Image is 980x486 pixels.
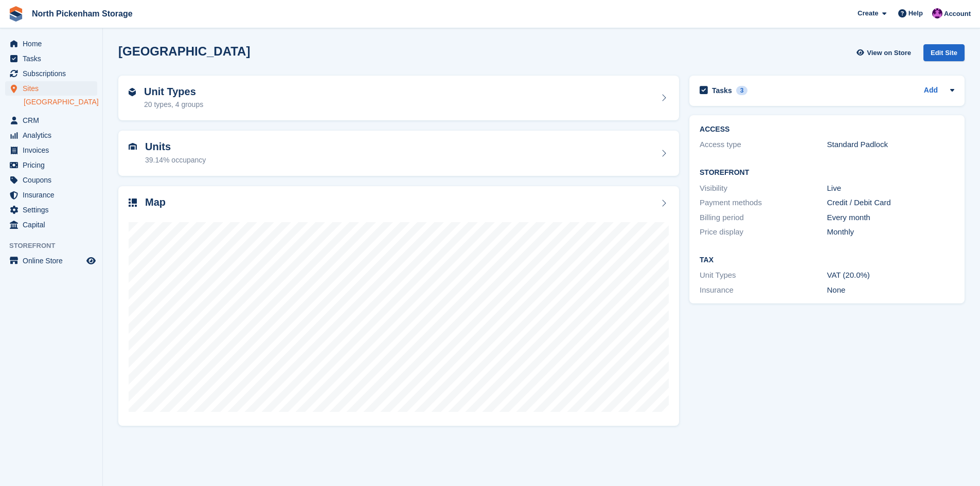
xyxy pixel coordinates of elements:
[5,218,97,232] a: menu
[118,44,250,58] h2: [GEOGRAPHIC_DATA]
[5,188,97,202] a: menu
[855,44,915,61] a: View on Store
[5,51,97,66] a: menu
[23,128,84,142] span: Analytics
[23,218,84,232] span: Capital
[700,197,827,209] div: Payment methods
[923,44,965,65] a: Edit Site
[5,173,97,187] a: menu
[24,97,97,107] a: [GEOGRAPHIC_DATA]
[700,139,827,151] div: Access type
[700,125,954,134] h2: ACCESS
[5,203,97,217] a: menu
[145,196,166,208] h2: Map
[144,86,203,98] h2: Unit Types
[858,8,878,19] span: Create
[129,143,137,150] img: unit-icn-7be61d7bf1b0ce9d3e12c5938cc71ed9869f7b940bace4675aadf7bd6d80202e.svg
[23,81,84,96] span: Sites
[827,183,954,194] div: Live
[23,188,84,202] span: Insurance
[23,254,84,268] span: Online Store
[144,99,203,110] div: 20 types, 4 groups
[827,284,954,296] div: None
[5,37,97,51] a: menu
[118,186,679,426] a: Map
[23,143,84,157] span: Invoices
[712,86,732,95] h2: Tasks
[23,158,84,172] span: Pricing
[23,203,84,217] span: Settings
[23,51,84,66] span: Tasks
[700,256,954,264] h2: Tax
[5,143,97,157] a: menu
[23,173,84,187] span: Coupons
[932,8,942,19] img: James Gulliver
[5,254,97,268] a: menu
[924,85,938,97] a: Add
[827,269,954,281] div: VAT (20.0%)
[700,169,954,177] h2: Storefront
[145,141,206,153] h2: Units
[145,155,206,166] div: 39.14% occupancy
[827,197,954,209] div: Credit / Debit Card
[9,241,102,251] span: Storefront
[923,44,965,61] div: Edit Site
[8,6,24,22] img: stora-icon-8386f47178a22dfd0bd8f6a31ec36ba5ce8667c1dd55bd0f319d3a0aa187defe.svg
[129,88,136,96] img: unit-type-icn-2b2737a686de81e16bb02015468b77c625bbabd49415b5ef34ead5e3b44a266d.svg
[23,113,84,128] span: CRM
[118,131,679,176] a: Units 39.14% occupancy
[736,86,748,95] div: 3
[908,8,923,19] span: Help
[5,128,97,142] a: menu
[118,76,679,121] a: Unit Types 20 types, 4 groups
[867,48,911,58] span: View on Store
[5,66,97,81] a: menu
[944,9,971,19] span: Account
[85,255,97,267] a: Preview store
[23,37,84,51] span: Home
[5,113,97,128] a: menu
[700,226,827,238] div: Price display
[827,212,954,224] div: Every month
[28,5,137,22] a: North Pickenham Storage
[129,199,137,207] img: map-icn-33ee37083ee616e46c38cad1a60f524a97daa1e2b2c8c0bc3eb3415660979fc1.svg
[700,284,827,296] div: Insurance
[5,81,97,96] a: menu
[700,269,827,281] div: Unit Types
[5,158,97,172] a: menu
[700,183,827,194] div: Visibility
[827,139,954,151] div: Standard Padlock
[700,212,827,224] div: Billing period
[827,226,954,238] div: Monthly
[23,66,84,81] span: Subscriptions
